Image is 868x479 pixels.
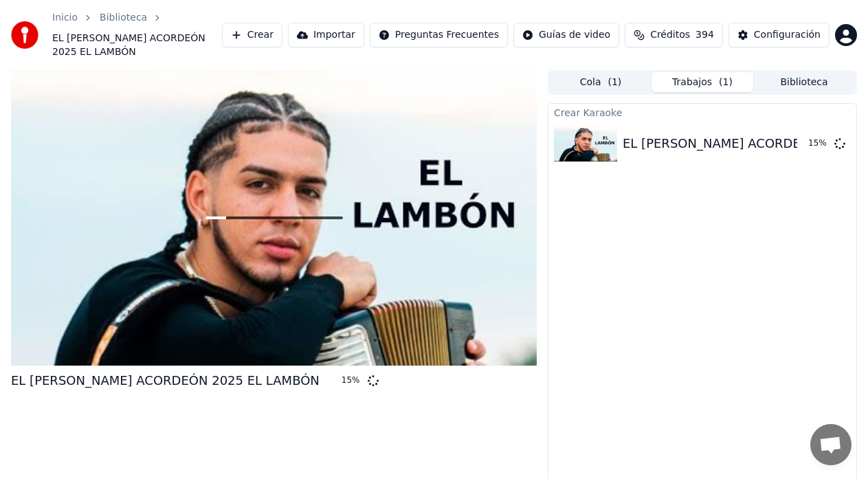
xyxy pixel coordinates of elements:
[52,32,222,59] span: EL [PERSON_NAME] ACORDEÓN 2025 EL LAMBÓN
[753,72,855,92] button: Biblioteca
[810,424,852,465] div: Chat abierto
[370,23,508,47] button: Preguntas Frecuentes
[608,76,621,89] span: ( 1 )
[100,11,147,25] a: Biblioteca
[652,72,753,92] button: Trabajos
[625,23,723,47] button: Créditos394
[719,76,733,89] span: ( 1 )
[342,375,362,386] div: 15 %
[728,23,830,47] button: Configuración
[52,11,78,25] a: Inicio
[52,11,222,59] nav: breadcrumb
[754,28,821,42] div: Configuración
[650,28,690,42] span: Créditos
[513,23,619,47] button: Guías de video
[288,23,364,47] button: Importar
[550,72,652,92] button: Cola
[548,104,856,120] div: Crear Karaoke
[808,138,829,149] div: 15 %
[11,21,38,49] img: youka
[695,28,714,42] span: 394
[222,23,282,47] button: Crear
[11,371,320,390] div: EL [PERSON_NAME] ACORDEÓN 2025 EL LAMBÓN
